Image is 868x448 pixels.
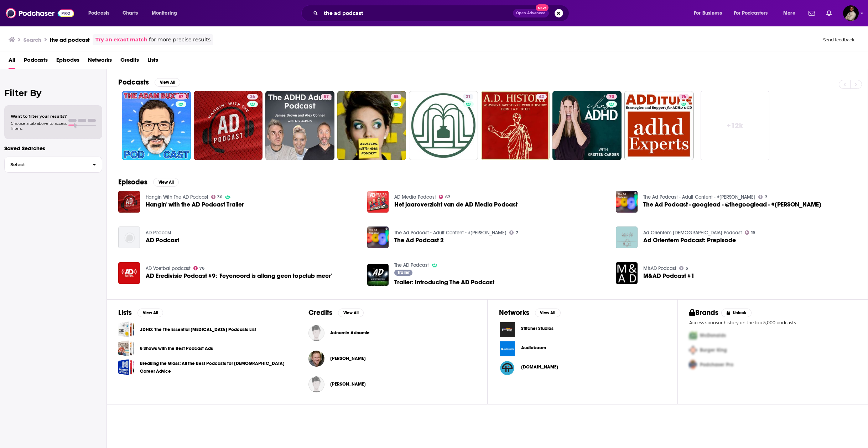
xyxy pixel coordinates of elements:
[394,93,399,101] span: 58
[308,325,324,341] img: Adnamie Adnamie
[679,94,689,100] a: 76
[120,54,139,69] span: Credits
[616,226,638,248] img: Ad Orientem Podcast: Prepisode
[535,309,561,317] button: View All
[394,194,436,200] a: AD Media Podcast
[367,264,389,286] img: Trailer: Introducing The AD Podcast
[330,330,370,336] span: Adnamie Adnamie
[308,347,475,370] button: Adam AdamsAdam Adams
[823,7,835,19] a: Show notifications dropdown
[88,8,109,18] span: Podcasts
[146,265,191,271] a: AD Voetbal podcast
[751,231,755,234] span: 19
[689,308,719,317] h2: Brands
[521,364,558,370] span: [DOMAIN_NAME]
[330,381,366,387] span: [PERSON_NAME]
[481,91,550,160] a: 42
[118,321,134,337] a: JDHD: The The Essential Adult ADHD Podcasts List
[137,309,163,317] button: View All
[118,7,142,19] a: Charts
[211,195,223,199] a: 36
[308,376,324,392] a: Adwoa Adusei
[367,191,389,213] img: Het jaaroverzicht van de AD Media Podcast
[843,5,859,21] img: User Profile
[643,202,821,208] span: The Ad Podcast - googlead - @thegooglead - #[PERSON_NAME]
[83,7,119,19] button: open menu
[499,321,666,338] button: Stitcher Studios logoStitcher Studios
[643,230,742,236] a: Ad Orientem Anglican Podcast
[4,88,102,98] h2: Filter By
[140,345,213,352] a: 8 Shows with the Best Podcast Ads
[686,357,700,372] img: Third Pro Logo
[721,309,752,317] button: Unlock
[552,91,622,160] a: 70
[330,356,366,361] a: Adam Adams
[88,54,112,69] a: Networks
[643,265,676,271] a: M&AD Podcast
[700,362,733,368] span: Podchaser Pro
[149,36,210,44] span: for more precise results
[466,93,471,101] span: 31
[146,202,244,208] a: Hangin' with the AD Podcast Trailer
[643,237,736,243] span: Ad Orientem Podcast: Prepisode
[146,230,171,236] a: AD Podcast
[463,94,473,100] a: 31
[140,360,285,375] a: Breaking the Glass: All the Best Podcasts for [DEMOGRAPHIC_DATA] Career Advice
[616,191,638,213] a: The Ad Podcast - googlead - @thegooglead - #rees
[217,195,222,199] span: 36
[499,321,515,338] img: Stitcher Studios logo
[516,11,546,15] span: Open Advanced
[686,343,700,357] img: Second Pro Logo
[199,267,204,270] span: 76
[118,178,147,187] h2: Episodes
[539,93,544,101] span: 42
[11,114,67,119] span: Want to filter your results?
[686,267,688,270] span: 5
[118,178,179,187] a: EpisodesView All
[146,237,179,243] a: AD Podcast
[758,195,767,199] a: 7
[118,359,134,375] a: Breaking the Glass: All the Best Podcasts for Female Career Advice
[734,8,768,18] span: For Podcasters
[843,5,859,21] span: Logged in as Jeremiah_lineberger11
[513,9,549,17] button: Open AdvancedNew
[194,91,263,160] a: 36
[56,54,79,69] a: Episodes
[118,340,134,356] span: 8 Shows with the Best Podcast Ads
[330,356,366,361] span: [PERSON_NAME]
[616,262,638,284] a: M&AD Podcast #1
[146,194,208,200] a: Hangin With The AD Podcast
[122,91,191,160] a: 87
[689,7,731,19] button: open menu
[394,202,518,208] a: Het jaaroverzicht van de AD Media Podcast
[308,351,324,367] img: Adam Adams
[391,94,401,100] a: 58
[778,7,804,19] button: open menu
[783,8,795,18] span: More
[6,6,74,20] img: Podchaser - Follow, Share and Rate Podcasts
[308,308,364,317] a: CreditsView All
[521,326,553,331] span: Stitcher Studios
[499,308,529,317] h2: Networks
[745,230,755,235] a: 19
[394,279,494,285] a: Trailer: Introducing The AD Podcast
[153,178,179,187] button: View All
[178,93,183,101] span: 87
[689,320,856,325] p: Access sponsor history on the top 5,000 podcasts.
[394,237,444,243] a: The Ad Podcast 2
[643,202,821,208] a: The Ad Podcast - googlead - @thegooglead - #rees
[118,308,132,317] h2: Lists
[123,8,138,18] span: Charts
[5,162,87,167] span: Select
[679,266,688,270] a: 5
[321,94,332,100] a: 57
